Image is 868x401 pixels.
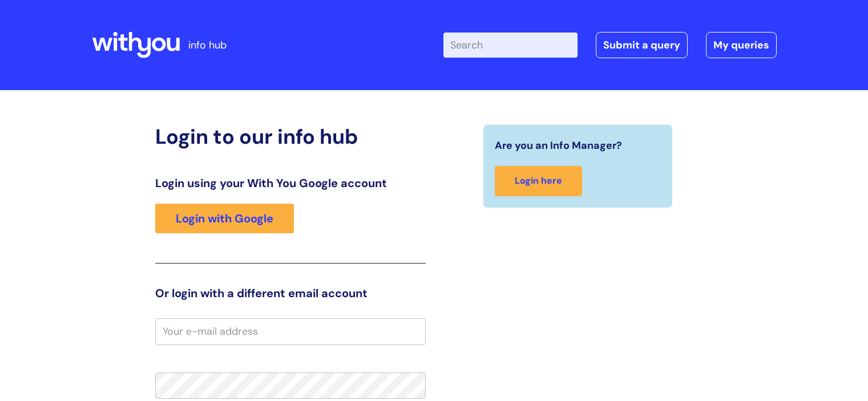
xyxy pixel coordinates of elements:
[155,318,426,345] input: Your e-mail address
[495,136,622,155] span: Are you an Info Manager?
[443,33,578,58] input: Search
[155,204,294,233] a: Login with Google
[155,286,426,300] h3: Or login with a different email account
[188,36,227,54] p: info hub
[706,32,777,58] a: My queries
[155,124,426,149] h2: Login to our info hub
[596,32,688,58] a: Submit a query
[495,166,582,196] a: Login here
[155,176,426,190] h3: Login using your With You Google account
